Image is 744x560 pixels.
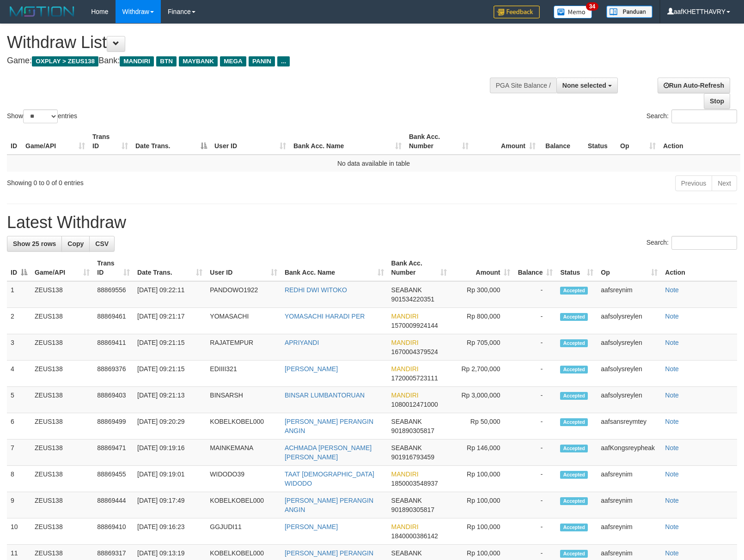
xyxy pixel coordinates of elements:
[560,471,588,479] span: Accepted
[712,175,737,191] a: Next
[89,128,132,155] th: Trans ID: activate to sort column ascending
[665,497,679,504] a: Note
[206,255,281,281] th: User ID: activate to sort column ascending
[285,470,374,487] a: TAAT [DEMOGRAPHIC_DATA] WIDODO
[7,255,31,281] th: ID: activate to sort column descending
[134,334,206,361] td: [DATE] 09:21:15
[597,518,661,545] td: aafsreynim
[206,361,281,387] td: EDIIII321
[134,518,206,545] td: [DATE] 09:16:23
[93,334,134,361] td: 88869411
[391,348,438,355] span: Copy 1670004379524 to clipboard
[31,413,93,440] td: ZEUS138
[671,109,737,123] input: Search:
[391,418,422,425] span: SEABANK
[93,281,134,308] td: 88869556
[31,334,93,361] td: ZEUS138
[93,440,134,466] td: 88869471
[7,440,31,466] td: 7
[179,56,218,66] span: MAYBANK
[249,56,275,66] span: PANIN
[451,466,514,492] td: Rp 100,000
[285,497,373,513] a: [PERSON_NAME] PERANGIN ANGIN
[665,418,679,425] a: Note
[451,361,514,387] td: Rp 2,700,000
[556,78,618,93] button: None selected
[514,440,556,466] td: -
[597,281,661,308] td: aafsreynim
[514,281,556,308] td: -
[206,518,281,545] td: GGJUDI11
[134,413,206,440] td: [DATE] 09:20:29
[120,56,154,66] span: MANDIRI
[560,366,588,373] span: Accepted
[659,128,740,155] th: Action
[391,374,438,382] span: Copy 1720005723111 to clipboard
[391,401,438,408] span: Copy 1080012471000 to clipboard
[93,387,134,413] td: 88869403
[7,128,22,155] th: ID
[671,236,737,250] input: Search:
[93,255,134,281] th: Trans ID: activate to sort column ascending
[31,440,93,466] td: ZEUS138
[32,56,98,66] span: OXPLAY > ZEUS138
[206,308,281,334] td: YOMASACHI
[586,2,598,11] span: 34
[285,444,372,461] a: ACHMADA [PERSON_NAME] [PERSON_NAME]
[451,308,514,334] td: Rp 800,000
[7,361,31,387] td: 4
[665,313,679,320] a: Note
[514,518,556,545] td: -
[597,334,661,361] td: aafsolysreylen
[290,128,405,155] th: Bank Acc. Name: activate to sort column ascending
[31,361,93,387] td: ZEUS138
[514,413,556,440] td: -
[391,427,434,434] span: Copy 901890305817 to clipboard
[285,523,338,530] a: [PERSON_NAME]
[206,334,281,361] td: RAJATEMPUR
[560,339,588,347] span: Accepted
[597,492,661,518] td: aafsreynim
[675,175,712,191] a: Previous
[514,387,556,413] td: -
[391,365,419,373] span: MANDIRI
[391,453,434,461] span: Copy 901916793459 to clipboard
[560,313,588,321] span: Accepted
[388,255,451,281] th: Bank Acc. Number: activate to sort column ascending
[206,281,281,308] td: PANDOWO1922
[391,470,419,478] span: MANDIRI
[61,236,90,252] a: Copy
[93,492,134,518] td: 88869444
[285,286,347,294] a: REDHI DWI WITOKO
[134,440,206,466] td: [DATE] 09:19:16
[134,255,206,281] th: Date Trans.: activate to sort column ascending
[451,255,514,281] th: Amount: activate to sort column ascending
[7,175,303,187] div: Showing 0 to 0 of 0 entries
[391,322,438,329] span: Copy 1570009924144 to clipboard
[646,236,737,250] label: Search:
[665,339,679,346] a: Note
[560,418,588,426] span: Accepted
[472,128,539,155] th: Amount: activate to sort column ascending
[494,6,540,18] img: Feedback.jpg
[665,365,679,373] a: Note
[391,444,422,452] span: SEABANK
[391,295,434,303] span: Copy 901534220351 to clipboard
[490,78,556,93] div: PGA Site Balance /
[560,497,588,505] span: Accepted
[451,334,514,361] td: Rp 705,000
[451,281,514,308] td: Rp 300,000
[277,56,290,66] span: ...
[206,466,281,492] td: WIDODO39
[514,361,556,387] td: -
[658,78,730,93] a: Run Auto-Refresh
[514,334,556,361] td: -
[391,480,438,487] span: Copy 1850003548937 to clipboard
[391,391,419,399] span: MANDIRI
[597,466,661,492] td: aafsreynim
[597,440,661,466] td: aafKongsreypheak
[134,387,206,413] td: [DATE] 09:21:13
[405,128,472,155] th: Bank Acc. Number: activate to sort column ascending
[451,387,514,413] td: Rp 3,000,000
[514,255,556,281] th: Balance: activate to sort column ascending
